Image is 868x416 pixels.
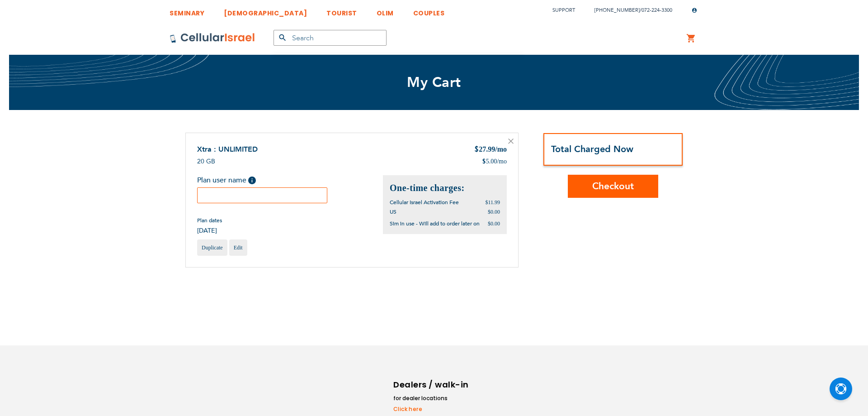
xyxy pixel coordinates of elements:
span: My Cart [407,73,461,92]
li: for dealer locations [393,394,470,403]
span: Checkout [592,180,634,193]
a: TOURIST [326,2,357,19]
button: Checkout [568,175,658,198]
span: [DATE] [197,226,222,235]
span: Duplicate [202,244,223,251]
span: 20 GB [197,157,215,166]
a: Duplicate [197,239,227,256]
span: /mo [497,157,507,166]
li: / [585,4,672,17]
div: 5.00 [482,157,507,166]
a: Support [552,7,575,14]
a: Xtra : UNLIMITED [197,144,258,154]
a: 072-224-3300 [642,7,672,14]
a: COUPLES [413,2,445,19]
a: OLIM [377,2,394,19]
span: $ [482,157,486,166]
span: /mo [495,145,507,153]
input: Search [274,30,387,46]
span: $0.00 [488,209,500,215]
span: Plan user name [197,175,246,185]
span: Plan dates [197,217,222,224]
span: $11.99 [485,199,500,206]
span: Help [248,177,256,184]
img: Cellular Israel Logo [170,33,255,43]
span: $ [474,145,479,155]
span: US [390,208,396,215]
a: SEMINARY [170,2,204,19]
span: $0.00 [488,220,500,227]
a: [DEMOGRAPHIC_DATA] [224,2,307,19]
h2: One-time charges: [390,182,500,194]
span: Edit [234,244,243,251]
a: Edit [229,239,247,256]
span: Cellular Israel Activation Fee [390,199,459,206]
strong: Total Charged Now [551,143,633,155]
span: Sim in use - Will add to order later on [390,220,480,227]
a: [PHONE_NUMBER] [594,7,640,14]
h6: Dealers / walk-in [393,378,470,392]
a: Click here [393,405,470,413]
div: 27.99 [474,144,507,155]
